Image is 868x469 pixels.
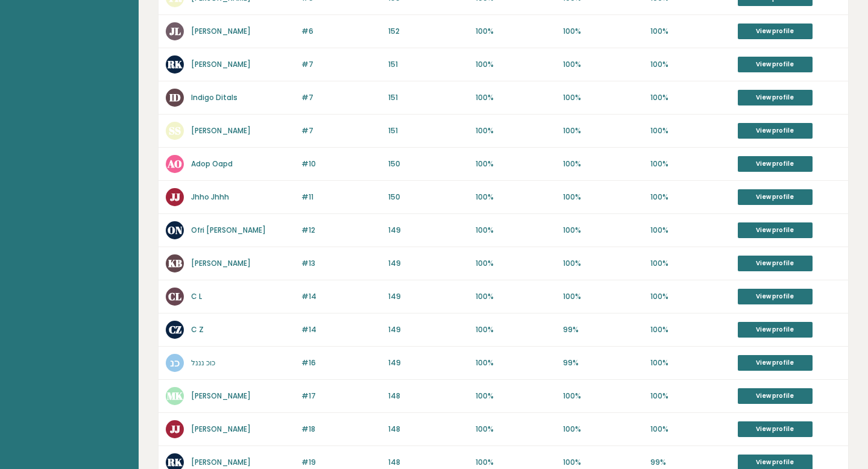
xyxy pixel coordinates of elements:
[738,256,813,271] a: View profile
[191,225,266,235] a: Ofri [PERSON_NAME]
[388,291,468,302] p: 149
[650,59,731,70] p: 100%
[738,388,813,404] a: View profile
[563,26,643,37] p: 100%
[191,59,251,69] a: [PERSON_NAME]
[476,159,556,169] p: 100%
[191,357,215,368] a: כוכ נננל
[563,192,643,203] p: 100%
[650,391,731,401] p: 100%
[170,422,180,436] text: JJ
[563,457,643,468] p: 100%
[388,357,468,368] p: 149
[168,289,181,303] text: CL
[388,59,468,70] p: 151
[167,57,183,71] text: RK
[738,289,813,304] a: View profile
[301,357,382,368] p: #16
[167,455,183,469] text: RK
[563,125,643,136] p: 100%
[301,92,382,103] p: #7
[301,258,382,269] p: #13
[191,424,251,434] a: [PERSON_NAME]
[563,159,643,169] p: 100%
[191,192,229,202] a: Jhho Jhhh
[738,322,813,338] a: View profile
[476,192,556,203] p: 100%
[170,190,180,204] text: JJ
[476,92,556,103] p: 100%
[301,457,382,468] p: #19
[168,256,182,270] text: KB
[301,424,382,435] p: #18
[388,324,468,335] p: 149
[650,424,731,435] p: 100%
[650,159,731,169] p: 100%
[563,357,643,368] p: 99%
[738,189,813,205] a: View profile
[650,192,731,203] p: 100%
[388,192,468,203] p: 150
[650,258,731,269] p: 100%
[170,356,180,370] text: כנ
[738,421,813,437] a: View profile
[301,26,382,37] p: #6
[650,357,731,368] p: 100%
[563,424,643,435] p: 100%
[476,391,556,401] p: 100%
[388,159,468,169] p: 150
[191,125,251,136] a: [PERSON_NAME]
[650,457,731,468] p: 99%
[388,258,468,269] p: 149
[650,324,731,335] p: 100%
[738,156,813,172] a: View profile
[738,222,813,238] a: View profile
[301,291,382,302] p: #14
[650,125,731,136] p: 100%
[738,123,813,139] a: View profile
[476,424,556,435] p: 100%
[650,92,731,103] p: 100%
[563,391,643,401] p: 100%
[476,324,556,335] p: 100%
[191,291,202,301] a: C L
[563,59,643,70] p: 100%
[738,57,813,72] a: View profile
[167,389,183,403] text: MK
[650,26,731,37] p: 100%
[191,391,251,401] a: [PERSON_NAME]
[301,225,382,236] p: #12
[563,324,643,335] p: 99%
[738,24,813,39] a: View profile
[738,90,813,105] a: View profile
[476,357,556,368] p: 100%
[388,457,468,468] p: 148
[476,225,556,236] p: 100%
[301,125,382,136] p: #7
[167,157,182,171] text: AO
[738,355,813,371] a: View profile
[191,26,251,36] a: [PERSON_NAME]
[191,457,251,467] a: [PERSON_NAME]
[476,125,556,136] p: 100%
[301,324,382,335] p: #14
[563,291,643,302] p: 100%
[388,424,468,435] p: 148
[169,90,181,104] text: ID
[563,258,643,269] p: 100%
[168,223,183,237] text: ON
[191,258,251,268] a: [PERSON_NAME]
[191,159,233,169] a: Adop Oapd
[476,291,556,302] p: 100%
[650,291,731,302] p: 100%
[301,192,382,203] p: #11
[476,258,556,269] p: 100%
[388,125,468,136] p: 151
[191,324,204,335] a: C Z
[563,92,643,103] p: 100%
[388,92,468,103] p: 151
[563,225,643,236] p: 100%
[650,225,731,236] p: 100%
[476,26,556,37] p: 100%
[169,24,181,38] text: JL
